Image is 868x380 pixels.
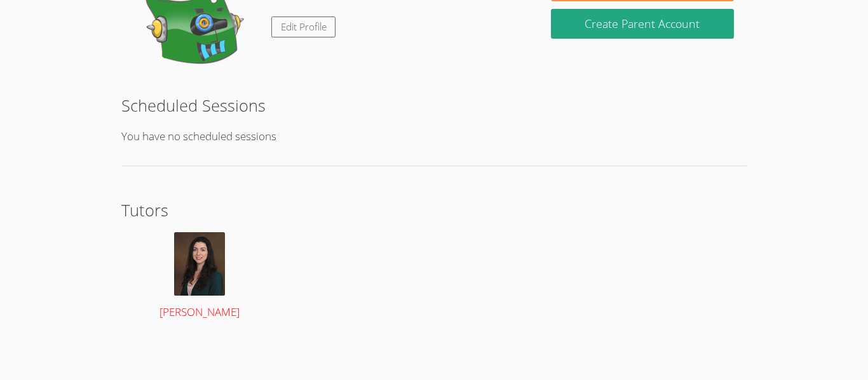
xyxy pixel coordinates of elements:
h2: Scheduled Sessions [121,93,747,117]
a: Edit Profile [271,16,336,37]
span: [PERSON_NAME] [159,305,240,319]
a: [PERSON_NAME] [134,232,266,322]
img: avatar.png [174,232,225,296]
button: Create Parent Account [551,9,734,39]
h2: Tutors [121,198,747,222]
p: You have no scheduled sessions [121,128,747,146]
